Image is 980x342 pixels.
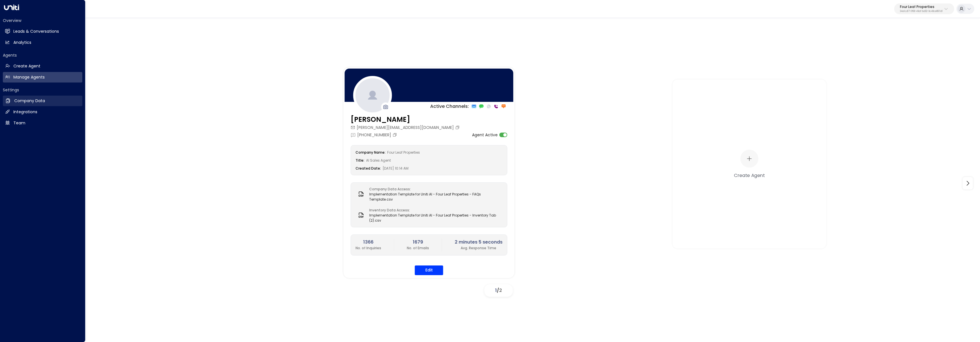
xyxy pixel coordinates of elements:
[430,103,469,110] p: Active Channels:
[351,125,461,131] div: [PERSON_NAME][EMAIL_ADDRESS][DOMAIN_NAME]
[366,158,391,163] span: AI Sales Agent
[13,63,40,69] h2: Create Agent
[3,96,82,106] a: Company Data
[356,246,381,251] p: No. of Inquiries
[894,3,954,14] button: Four Leaf Properties34e1cd17-0f68-49af-bd32-3c48ce8611d1
[472,132,498,138] label: Agent Active
[3,72,82,83] a: Manage Agents
[3,26,82,37] a: Leads & Conversations
[484,284,513,297] div: /
[3,87,82,93] h2: Settings
[900,10,943,13] p: 34e1cd17-0f68-49af-bd32-3c48ce8611d1
[455,239,503,246] h2: 2 minutes 5 seconds
[3,18,82,23] h2: Overview
[351,114,461,125] h3: [PERSON_NAME]
[3,37,82,48] a: Analytics
[3,52,82,58] h2: Agents
[387,150,420,155] span: Four Leaf Properties
[369,208,500,213] label: Inventory Data Access:
[455,125,461,130] button: Copy
[13,120,25,126] h2: Team
[369,213,503,223] span: Implementation Template for Uniti AI - Four Leaf Properties - Inventory Tab (2).csv
[356,166,381,171] label: Created Date:
[455,246,503,251] p: Avg. Response Time
[3,118,82,128] a: Team
[393,133,399,137] button: Copy
[495,287,497,294] span: 1
[900,5,943,9] p: Four Leaf Properties
[13,74,45,80] h2: Manage Agents
[356,239,381,246] h2: 1366
[415,265,443,275] button: Edit
[499,287,502,294] span: 2
[14,98,45,104] h2: Company Data
[356,150,385,155] label: Company Name:
[13,40,31,46] h2: Analytics
[3,61,82,71] a: Create Agent
[407,246,429,251] p: No. of Emails
[356,158,364,163] label: Title:
[13,28,59,34] h2: Leads & Conversations
[407,239,429,246] h2: 1679
[13,109,37,115] h2: Integrations
[383,166,409,171] span: [DATE] 10:14 AM
[369,192,503,202] span: Implementation Template for Uniti AI - Four Leaf Properties - FAQs Template.csv
[369,187,500,192] label: Company Data Access:
[734,172,765,178] div: Create Agent
[3,107,82,117] a: Integrations
[351,132,399,138] div: [PHONE_NUMBER]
